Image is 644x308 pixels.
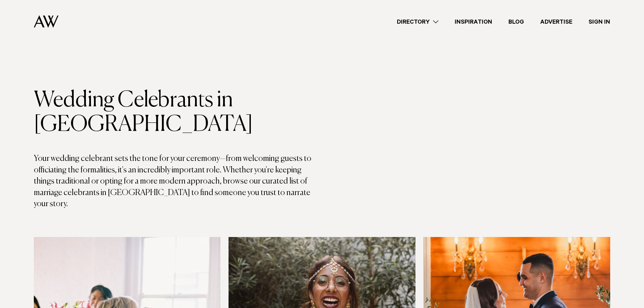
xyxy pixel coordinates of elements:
[500,17,532,26] a: Blog
[532,17,580,26] a: Advertise
[34,88,322,137] h1: Wedding Celebrants in [GEOGRAPHIC_DATA]
[580,17,618,26] a: Sign In
[389,17,447,26] a: Directory
[34,15,58,28] img: Auckland Weddings Logo
[447,17,500,26] a: Inspiration
[34,153,322,210] p: Your wedding celebrant sets the tone for your ceremony—from welcoming guests to officiating the f...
